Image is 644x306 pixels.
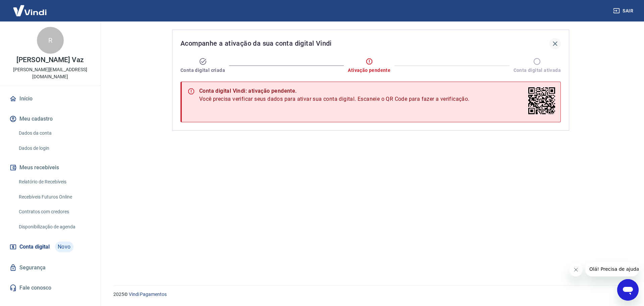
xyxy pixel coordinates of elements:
[16,175,92,189] a: Relatório de Recebíveis
[514,67,561,74] span: Conta digital ativada
[617,279,639,301] iframe: Botão para abrir a janela de mensagens
[612,5,636,17] button: Sair
[16,126,92,140] a: Dados da conta
[16,205,92,219] a: Contratos com credores
[180,67,225,74] span: Conta digital criada
[8,91,92,106] a: Início
[8,112,92,126] button: Meu cadastro
[8,280,92,295] a: Fale conosco
[4,5,56,10] span: Olá! Precisa de ajuda?
[129,292,167,297] a: Vindi Pagamentos
[37,27,64,54] div: R
[199,95,470,103] span: Você precisa verificar seus dados para ativar sua conta digital. Escaneie o QR Code para fazer a ...
[348,67,390,74] span: Ativação pendente
[8,239,92,255] a: Conta digitalNovo
[16,190,92,204] a: Recebíveis Futuros Online
[8,260,92,275] a: Segurança
[569,263,583,276] iframe: Fechar mensagem
[585,262,639,276] iframe: Mensagem da empresa
[55,242,73,252] span: Novo
[8,160,92,175] button: Meus recebíveis
[5,66,95,80] p: [PERSON_NAME][EMAIL_ADDRESS][DOMAIN_NAME]
[16,56,84,63] p: [PERSON_NAME] Vaz
[16,141,92,155] a: Dados de login
[8,0,52,21] img: Vindi
[19,242,50,252] span: Conta digital
[199,87,470,95] div: Conta digital Vindi: ativação pendente.
[16,220,92,234] a: Disponibilização de agenda
[113,291,628,298] p: 2025 ©
[180,38,332,49] span: Acompanhe a ativação da sua conta digital Vindi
